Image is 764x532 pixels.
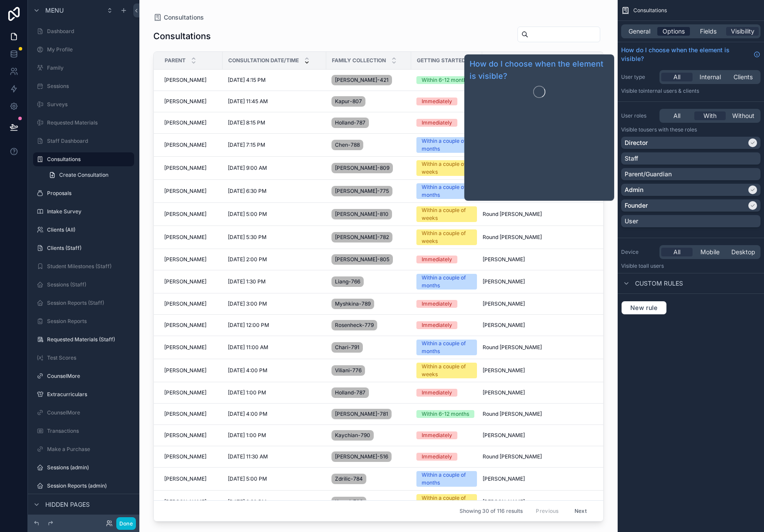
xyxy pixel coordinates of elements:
[416,119,477,127] a: Immediately
[164,322,217,329] a: [PERSON_NAME]
[228,389,266,396] span: [DATE] 1:00 PM
[416,76,477,84] a: Within 6-12 months
[568,504,593,518] button: Next
[731,248,755,256] span: Desktop
[228,475,267,482] span: [DATE] 5:00 PM
[47,373,132,380] label: CounselMore
[422,494,472,510] div: Within a couple of weeks
[228,141,321,148] a: [DATE] 7:15 PM
[33,351,134,365] a: Test Scores
[422,340,472,355] div: Within a couple of months
[483,211,542,218] span: Round [PERSON_NAME]
[331,297,406,311] a: Myshkina-789
[416,494,477,510] a: Within a couple of weeks
[331,161,406,175] a: [PERSON_NAME]-809
[44,168,134,182] a: Create Consultation
[732,111,754,120] span: Without
[416,183,477,199] a: Within a couple of months
[422,321,452,329] div: Immediately
[164,411,217,418] a: [PERSON_NAME]
[422,453,452,461] div: Immediately
[164,165,217,172] a: [PERSON_NAME]
[416,274,477,290] a: Within a couple of months
[422,431,452,439] div: Immediately
[483,475,525,482] span: [PERSON_NAME]
[228,256,321,263] a: [DATE] 2:00 PM
[625,185,643,194] p: Admin
[416,98,477,105] a: Immediately
[416,300,477,308] a: Immediately
[33,296,134,310] a: Session Reports (Staff)
[228,278,266,285] span: [DATE] 1:30 PM
[164,234,217,241] a: [PERSON_NAME]
[47,446,132,453] label: Make a Purchase
[228,498,321,505] a: [DATE] 2:30 PM
[164,256,206,263] span: [PERSON_NAME]
[335,453,388,460] span: [PERSON_NAME]-516
[33,223,134,237] a: Clients (All)
[621,46,761,63] a: How do I choose when the element is visible?
[483,211,592,218] a: Round [PERSON_NAME]
[33,241,134,255] a: Clients (Staff)
[331,407,406,421] a: [PERSON_NAME]-781
[643,88,699,94] span: Internal users & clients
[164,165,206,172] span: [PERSON_NAME]
[47,208,132,215] label: Intake Survey
[422,98,452,105] div: Immediately
[331,116,406,130] a: Holland-787
[33,333,134,347] a: Requested Materials (Staff)
[625,154,638,163] p: Staff
[47,245,132,252] label: Clients (Staff)
[33,205,134,219] a: Intake Survey
[422,256,452,263] div: Immediately
[331,184,406,198] a: [PERSON_NAME]-775
[33,134,134,148] a: Staff Dashboard
[625,201,648,210] p: Founder
[164,475,206,482] span: [PERSON_NAME]
[33,278,134,292] a: Sessions (Staff)
[483,389,525,396] span: [PERSON_NAME]
[422,300,452,308] div: Immediately
[164,389,217,396] a: [PERSON_NAME]
[33,314,134,328] a: Session Reports
[621,301,667,315] button: New rule
[164,498,217,505] a: [PERSON_NAME]
[228,211,321,218] a: [DATE] 5:00 PM
[164,453,206,460] span: [PERSON_NAME]
[228,98,268,105] span: [DATE] 11:45 AM
[228,188,321,195] a: [DATE] 6:30 PM
[629,27,650,36] span: General
[627,304,661,312] span: New rule
[483,389,592,396] a: [PERSON_NAME]
[164,98,217,105] a: [PERSON_NAME]
[47,464,132,471] label: Sessions (admin)
[335,389,365,396] span: Holland-787
[164,344,206,351] span: [PERSON_NAME]
[228,344,321,351] a: [DATE] 11:00 AM
[416,453,477,461] a: Immediately
[422,137,472,153] div: Within a couple of months
[416,256,477,263] a: Immediately
[228,411,267,418] span: [DATE] 4:00 PM
[153,30,211,42] h1: Consultations
[228,389,321,396] a: [DATE] 1:00 PM
[422,160,472,176] div: Within a couple of weeks
[164,119,217,126] a: [PERSON_NAME]
[483,300,525,307] span: [PERSON_NAME]
[731,27,754,36] span: Visibility
[483,234,542,241] span: Round [PERSON_NAME]
[164,119,206,126] span: [PERSON_NAME]
[422,206,472,222] div: Within a couple of weeks
[228,432,266,439] span: [DATE] 1:00 PM
[59,172,108,178] span: Create Consultation
[164,211,206,218] span: [PERSON_NAME]
[470,58,609,82] a: How do I choose when the element is visible?
[47,482,132,489] label: Session Reports (admin)
[331,472,406,486] a: Zdrilic-784
[417,57,466,64] span: Getting Started
[335,475,363,482] span: Zdrilic-784
[335,119,365,126] span: Holland-787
